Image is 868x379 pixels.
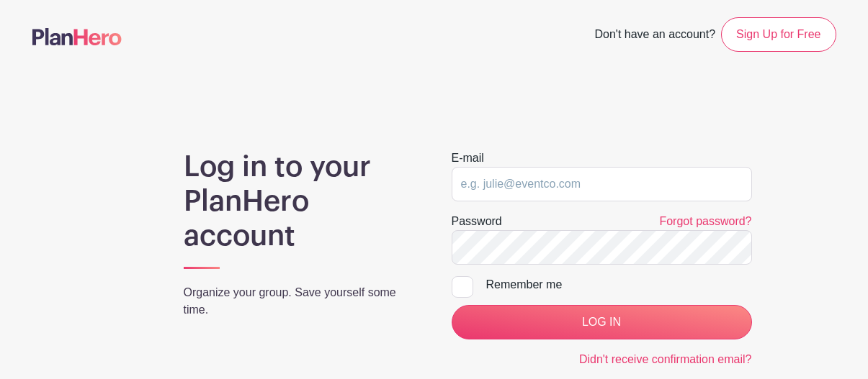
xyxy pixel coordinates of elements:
a: Didn't receive confirmation email? [579,353,752,365]
label: E-mail [452,150,484,167]
h1: Log in to your PlanHero account [184,150,417,253]
label: Password [452,213,502,230]
a: Sign Up for Free [721,17,836,52]
img: logo-507f7623f17ff9eddc593b1ce0a138ce2505c220e1c5a4e2b4648c50719b7d32.svg [32,28,122,45]
p: Organize your group. Save yourself some time. [184,284,417,319]
input: LOG IN [452,305,752,339]
a: Forgot password? [659,215,751,227]
div: Remember me [486,276,752,293]
input: e.g. julie@eventco.com [452,167,752,201]
span: Don't have an account? [594,20,715,52]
